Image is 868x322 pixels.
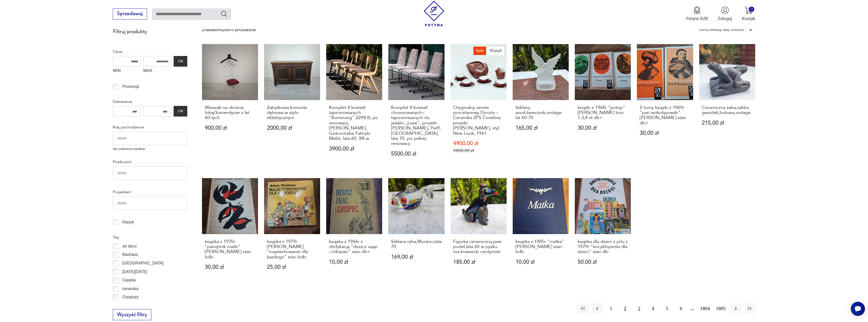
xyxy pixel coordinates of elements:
[113,159,187,165] p: Producent
[661,303,672,314] button: 5
[329,239,380,255] h3: książka z 1966r z dedykacją "deszcz zając i chłopiec" stan db+
[699,27,744,33] div: Sortuj według daty dodania
[453,105,504,136] h3: Oryginalny serwis porcelanowy Dorota – Ceramika ZPS Ćmielów, projekt [PERSON_NAME], styl New Look...
[453,239,504,255] h3: Figurka ceramiczna,pies pudel,lata 60 w pysku ma krawiecki centymetr
[326,178,382,282] a: książka z 1966r z dedykacją "deszcz zając i chłopiec" stan db+książka z 1966r z dedykacją "deszcz...
[122,219,134,225] p: Klasyk
[388,178,444,282] a: Szklana ryba,Murano,lata 70Szklana ryba,Murano,lata 70169,00 zł
[578,125,628,131] p: 30,00 zł
[637,44,693,168] a: 2 tomy książki z 1969r "pan wołodyjowski" Henryka Sienkiewicza stan db+2 tomy książki z 1969r "pa...
[391,151,442,157] p: 5500,00 zł
[122,286,138,292] p: ceramika
[205,125,255,131] p: 900,00 zł
[205,105,255,121] h3: Wieszak na ubrania lokaj/kamerdyner z lat 60-tych
[702,120,752,126] p: 215,00 zł
[113,67,141,76] label: MIN
[391,105,442,146] h3: Komplet 4 krzeseł chromowanych i tapicerowanych do jadalni „Lisse”, projekt [PERSON_NAME], Pieff,...
[220,10,228,17] button: Szukaj
[718,16,732,22] p: Zaloguj
[749,7,754,12] div: 0
[742,16,755,22] p: Koszyk
[267,264,318,270] p: 25,00 zł
[267,239,318,260] h3: książka z 1979r [PERSON_NAME] "majsterkowanie dla każdego" stan bdb-
[113,28,187,35] p: Filtruj produkty
[721,6,729,14] img: Ikonka użytkownika
[686,6,708,22] a: Ikona medaluPatyna B2B
[122,277,136,283] p: Cepelia
[693,6,701,14] img: Ikona medalu
[113,309,151,320] button: Wyczyść filtry
[453,141,504,146] p: 4900,00 zł
[202,178,258,282] a: książka z 1970r "pamętnik matki" Marcjanny Fornalskiej stan bdb-książka z 1970r "pamętnik matki" ...
[578,105,628,121] h3: książki z 1968r "potop" [PERSON_NAME] tom 1,3,4 st db+
[113,124,187,130] p: Kraj pochodzenia
[122,251,138,258] p: Bauhaus
[113,234,187,240] p: Tag
[640,130,690,136] p: 30,00 zł
[699,44,755,168] a: Ceramiczna żaba,żabka gwizdek,ludowa,vintageCeramiczna żaba,żabka gwizdek,ludowa,vintage215,00 zł
[620,303,631,314] button: 2
[451,178,507,282] a: Figurka ceramiczna,pies pudel,lata 60 w pysku ma krawiecki centymetrFigurka ceramiczna,pies pudel...
[606,303,617,314] button: 1
[113,12,147,16] a: Sprzedawaj
[329,259,380,265] p: 10,00 zł
[686,16,708,22] p: Patyna B2B
[391,254,442,260] p: 169,00 zł
[421,1,447,26] img: Patyna - sklep z meblami i dekoracjami vintage
[648,303,658,314] button: 4
[122,302,138,309] p: Ćmielów
[453,259,504,265] p: 185,00 zł
[515,105,566,121] h3: Szklany anioł,świecznik,vintage lat 60-70
[174,106,187,117] button: OK
[205,264,255,270] p: 30,00 zł
[513,178,569,282] a: książka z 1985r "matka" Maksyma Gorki stan bdb-książka z 1985r "matka" [PERSON_NAME] stan bdb-10,...
[699,303,711,314] button: 1804
[267,105,318,121] h3: Zabytkowa komoda dębowa w stylu eklektycznym
[122,269,147,275] p: [DATE][DATE]
[205,239,255,260] h3: książka z 1970r "pamętnik matki" [PERSON_NAME] stan bdb-
[122,260,163,267] p: [GEOGRAPHIC_DATA]
[113,147,187,151] p: Nie znaleziono wyników
[513,44,569,168] a: Szklany anioł,świecznik,vintage lat 60-70Szklany anioł,świecznik,vintage lat 60-70165,00 zł
[745,6,752,14] img: Ikona koszyka
[578,259,628,265] p: 50,00 zł
[742,6,755,22] button: 0Koszyk
[388,44,444,168] a: Komplet 4 krzeseł chromowanych i tapicerowanych do jadalni „Lisse”, projekt Teda Batesa, Pieff, W...
[122,294,139,300] p: Chodzież
[264,44,320,168] a: Zabytkowa komoda dębowa w stylu eklektycznymZabytkowa komoda dębowa w stylu eklektycznym2000,00 zł
[391,239,442,250] h3: Szklana ryba,Murano,lata 70
[326,44,382,168] a: Komplet 4 krzeseł tapicerowanych "Bumerang" 229X B, po renowacji, R.Kulm, Gościcińskie Fabryki Me...
[122,243,137,250] p: art deco
[113,98,187,105] p: Datowanie
[578,239,628,255] h3: książka dla dzieci z prlu z 1979r "encyklopedia dla dzieci" stan db-
[702,105,752,116] h3: Ceramiczna żaba,żabka gwizdek,ludowa,vintage
[453,148,504,153] p: 5900,00 zł
[113,189,187,195] p: Projektant
[174,56,187,67] button: OK
[451,44,507,168] a: SaleKlasykOryginalny serwis porcelanowy Dorota – Ceramika ZPS Ćmielów, projekt Lubomir Tomaszewsk...
[714,303,727,314] button: 1805
[515,239,566,255] h3: książka z 1985r "matka" [PERSON_NAME] stan bdb-
[634,303,644,314] button: 3
[640,105,690,126] h3: 2 tomy książki z 1969r "pan wołodyjowski" [PERSON_NAME] stan db+
[202,27,256,33] div: Znaleziono 28870 produktów
[113,8,147,20] button: Sprzedawaj
[851,302,865,316] iframe: Smartsupp widget button
[575,178,631,282] a: książka dla dzieci z prlu z 1979r "encyklopedia dla dzieci" stan db-książka dla dzieci z prlu z 1...
[113,48,187,55] p: Cena
[686,6,708,22] button: Patyna B2B
[675,303,686,314] button: 6
[575,44,631,168] a: książki z 1968r "potop" Henryk Sienkiewicz tom 1,3,4 st db+książki z 1968r "potop" [PERSON_NAME] ...
[718,6,732,22] button: Zaloguj
[329,146,380,151] p: 3900,00 zł
[515,259,566,265] p: 10,00 zł
[329,105,380,141] h3: Komplet 4 krzeseł tapicerowanych "Bumerang" 229X B, po renowacji, [PERSON_NAME], Gościcińskie Fab...
[122,83,139,90] p: Promocja
[515,125,566,131] p: 165,00 zł
[202,44,258,168] a: Wieszak na ubrania lokaj/kamerdyner z lat 60-tychWieszak na ubrania lokaj/kamerdyner z lat 60-tyc...
[143,67,171,76] label: MAX
[264,178,320,282] a: książka z 1979r Adama Słodowego "majsterkowanie dla każdego" stan bdb-książka z 1979r [PERSON_NAM...
[267,125,318,131] p: 2000,00 zł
